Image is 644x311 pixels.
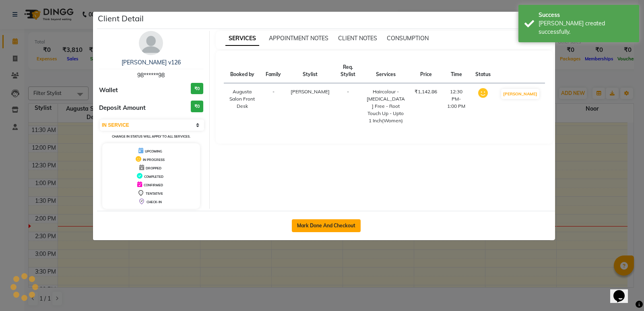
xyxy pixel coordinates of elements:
[442,83,471,130] td: 12:30 PM-1:00 PM
[539,11,633,19] div: Success
[191,83,203,95] h3: ₹0
[410,59,442,83] th: Price
[139,31,163,55] img: avatar
[261,83,286,130] td: -
[99,103,146,113] span: Deposit Amount
[224,83,261,130] td: Augusta Salon Front Desk
[366,88,405,124] div: Haircolour - [MEDICAL_DATA] Free - Root Touch Up - Upto 1 Inch(Women)
[387,35,429,42] span: CONSUMPTION
[146,166,161,170] span: DROPPED
[269,35,328,42] span: APPOINTMENT NOTES
[261,59,286,83] th: Family
[338,35,377,42] span: CLIENT NOTES
[143,158,165,162] span: IN PROGRESS
[122,59,181,66] a: [PERSON_NAME] v126
[98,12,144,25] h5: Client Detail
[112,134,190,138] small: Change in status will apply to all services.
[191,101,203,112] h3: ₹0
[361,59,410,83] th: Services
[224,59,261,83] th: Booked by
[147,200,162,204] span: CHECK-IN
[145,149,162,153] span: UPCOMING
[334,83,361,130] td: -
[292,219,361,232] button: Mark Done And Checkout
[225,31,259,46] span: SERVICES
[415,88,437,95] div: ₹1,142.86
[501,89,539,99] button: [PERSON_NAME]
[442,59,471,83] th: Time
[334,59,361,83] th: Req. Stylist
[291,89,330,95] span: [PERSON_NAME]
[471,59,495,83] th: Status
[146,192,163,196] span: TENTATIVE
[286,59,334,83] th: Stylist
[99,86,118,95] span: Wallet
[539,19,633,36] div: Bill created successfully.
[144,175,163,179] span: COMPLETED
[144,183,163,187] span: CONFIRMED
[610,279,636,303] iframe: chat widget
